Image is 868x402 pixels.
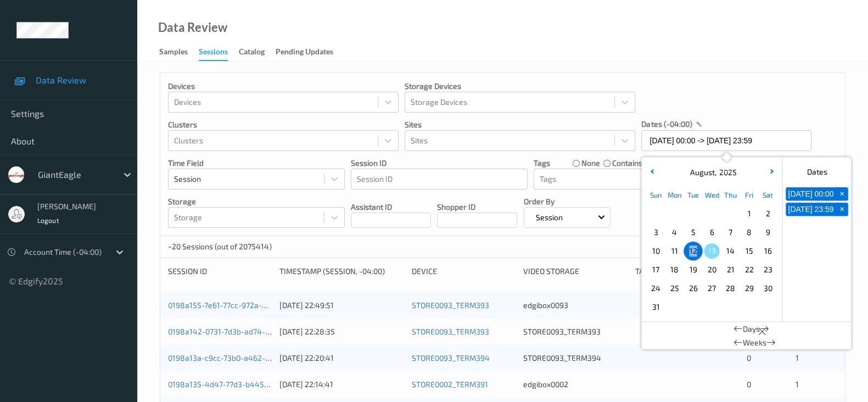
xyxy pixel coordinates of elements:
[687,168,714,177] span: August
[684,204,702,223] div: Choose Tuesday July 29 of 2025
[168,266,272,277] div: Session ID
[758,204,777,223] div: Choose Saturday August 02 of 2025
[743,323,760,334] span: Days
[646,260,665,279] div: Choose Sunday August 17 of 2025
[648,281,663,296] span: 24
[646,298,665,316] div: Choose Sunday August 31 of 2025
[702,242,721,260] div: Choose Wednesday August 13 of 2025
[796,379,799,389] span: 1
[646,279,665,298] div: Choose Sunday August 24 of 2025
[740,223,758,242] div: Choose Friday August 08 of 2025
[667,243,682,259] span: 11
[747,379,751,389] span: 0
[760,262,775,277] span: 23
[721,298,740,316] div: Choose Thursday September 04 of 2025
[532,212,567,223] p: Session
[740,186,758,204] div: Fri
[684,242,702,260] div: Choose Tuesday August 12 of 2025
[646,242,665,260] div: Choose Sunday August 10 of 2025
[646,204,665,223] div: Choose Sunday July 27 of 2025
[523,266,627,277] div: Video Storage
[168,379,316,389] a: 0198a135-4d47-77d3-b445-22ef1937b132
[702,204,721,223] div: Choose Wednesday July 30 of 2025
[723,225,738,240] span: 7
[836,204,848,215] span: +
[684,223,702,242] div: Choose Tuesday August 05 of 2025
[836,203,848,216] button: +
[721,279,740,298] div: Choose Thursday August 28 of 2025
[276,44,344,60] a: Pending Updates
[684,260,702,279] div: Choose Tuesday August 19 of 2025
[351,158,528,169] p: Session ID
[239,46,265,60] div: Catalog
[758,186,777,204] div: Sat
[648,243,663,259] span: 10
[684,298,702,316] div: Choose Tuesday September 02 of 2025
[747,353,751,362] span: 0
[702,298,721,316] div: Choose Wednesday September 03 of 2025
[581,158,600,169] label: none
[412,266,516,277] div: Device
[665,242,684,260] div: Choose Monday August 11 of 2025
[702,260,721,279] div: Choose Wednesday August 20 of 2025
[648,262,663,277] span: 17
[741,262,757,277] span: 22
[279,266,404,277] div: Timestamp (Session, -04:00)
[704,243,719,259] span: 13
[685,225,701,240] span: 5
[760,243,775,259] span: 16
[168,300,314,310] a: 0198a155-7e61-77cc-972a-8de59008cc37
[667,262,682,277] span: 18
[702,186,721,204] div: Wed
[740,204,758,223] div: Choose Friday August 01 of 2025
[741,243,757,259] span: 15
[687,167,736,178] div: ,
[239,44,276,60] a: Catalog
[534,158,550,169] p: Tags
[702,223,721,242] div: Choose Wednesday August 06 of 2025
[158,22,227,33] div: Data Review
[279,379,404,390] div: [DATE] 22:14:41
[168,327,319,336] a: 0198a142-0731-7d3b-ad74-59938c8204e6
[721,204,740,223] div: Choose Thursday July 31 of 2025
[646,186,665,204] div: Sun
[168,81,399,92] p: Devices
[836,188,848,200] span: +
[721,260,740,279] div: Choose Thursday August 21 of 2025
[758,298,777,316] div: Choose Saturday September 06 of 2025
[721,186,740,204] div: Thu
[159,46,188,60] div: Samples
[760,225,775,240] span: 9
[405,81,635,92] p: Storage Devices
[721,223,740,242] div: Choose Thursday August 07 of 2025
[723,243,738,259] span: 14
[684,186,702,204] div: Tue
[437,202,517,213] p: Shopper ID
[646,223,665,242] div: Choose Sunday August 03 of 2025
[279,326,404,337] div: [DATE] 22:28:35
[704,281,719,296] span: 27
[786,187,836,200] button: [DATE] 00:00
[648,225,663,240] span: 3
[412,353,490,362] a: STORE0093_TERM394
[758,279,777,298] div: Choose Saturday August 30 of 2025
[760,206,775,221] span: 2
[665,298,684,316] div: Choose Monday September 01 of 2025
[199,44,239,61] a: Sessions
[351,202,431,213] p: Assistant ID
[168,196,345,207] p: Storage
[704,225,719,240] span: 6
[721,242,740,260] div: Choose Thursday August 14 of 2025
[665,260,684,279] div: Choose Monday August 18 of 2025
[758,242,777,260] div: Choose Saturday August 16 of 2025
[665,186,684,204] div: Mon
[279,300,404,311] div: [DATE] 22:49:51
[168,158,345,169] p: Time Field
[199,46,228,61] div: Sessions
[612,158,657,169] label: contains any
[723,281,738,296] span: 28
[276,46,333,60] div: Pending Updates
[741,206,757,221] span: 1
[168,353,317,362] a: 0198a13a-c9cc-73b0-a462-9a579564796e
[412,327,489,336] a: STORE0093_TERM393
